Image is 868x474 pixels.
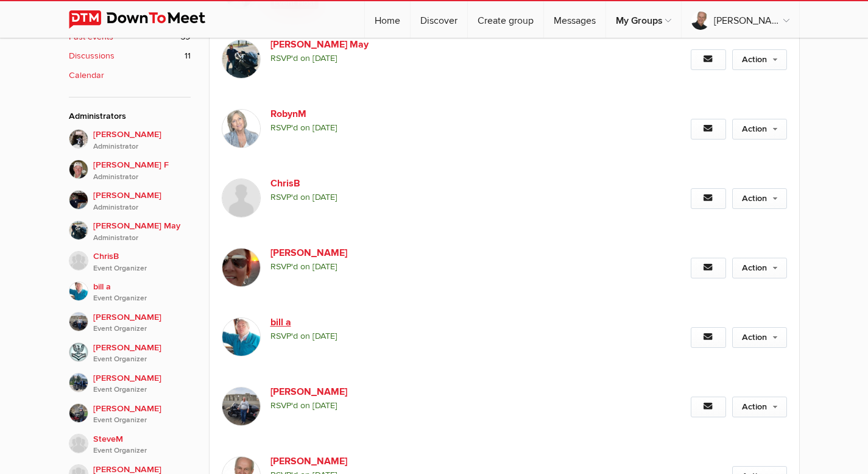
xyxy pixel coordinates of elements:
[270,52,618,65] span: RSVP'd on
[222,40,261,79] img: Barb May
[69,160,88,179] img: Butch F
[606,1,681,38] a: My Groups
[270,246,479,260] a: [PERSON_NAME]
[222,387,261,426] img: Kenneth Manuel
[270,330,618,343] span: RSVP'd on
[93,445,191,456] i: Event Organizer
[312,122,337,133] i: [DATE]
[93,354,191,365] i: Event Organizer
[93,402,191,426] span: [PERSON_NAME]
[732,397,787,417] a: Action
[732,49,787,70] a: Action
[69,183,191,213] a: [PERSON_NAME]Administrator
[93,128,191,152] span: [PERSON_NAME]
[270,37,479,52] a: [PERSON_NAME] May
[93,415,191,426] i: Event Organizer
[732,327,787,348] a: Action
[69,152,191,183] a: [PERSON_NAME] FAdministrator
[270,107,479,121] a: RobynM
[222,109,261,148] img: RobynM
[69,69,191,82] a: Calendar
[411,1,467,38] a: Discover
[93,372,191,396] span: [PERSON_NAME]
[93,189,191,213] span: [PERSON_NAME]
[93,158,191,183] span: [PERSON_NAME] F
[222,317,261,356] img: bill a
[93,280,191,305] span: bill a
[312,53,337,63] i: [DATE]
[93,172,191,183] i: Administrator
[270,176,479,191] a: ChrisB
[732,258,787,278] a: Action
[312,331,337,341] i: [DATE]
[312,400,337,411] i: [DATE]
[69,281,88,301] img: bill a
[270,315,479,330] a: bill a
[93,341,191,366] span: [PERSON_NAME]
[69,49,191,63] a: Discussions 11
[312,261,337,272] i: [DATE]
[270,191,618,204] span: RSVP'd on
[270,399,618,412] span: RSVP'd on
[93,219,191,244] span: [PERSON_NAME] May
[69,396,191,426] a: [PERSON_NAME]Event Organizer
[69,312,88,331] img: Kenneth Manuel
[93,384,191,395] i: Event Organizer
[69,274,191,305] a: bill aEvent Organizer
[69,49,115,63] b: Discussions
[222,248,261,287] img: Cindy Barlow
[93,233,191,244] i: Administrator
[69,426,191,457] a: SteveMEvent Organizer
[69,244,191,274] a: ChrisBEvent Organizer
[682,1,799,38] a: [PERSON_NAME]
[270,384,479,399] a: [PERSON_NAME]
[69,129,88,149] img: John P
[93,433,191,457] span: SteveM
[69,110,191,123] div: Administrators
[365,1,410,38] a: Home
[69,373,88,392] img: Dennis J
[270,260,618,274] span: RSVP'd on
[468,1,543,38] a: Create group
[93,293,191,304] i: Event Organizer
[69,221,88,240] img: Barb May
[544,1,605,38] a: Messages
[69,129,191,152] a: [PERSON_NAME]Administrator
[69,335,191,366] a: [PERSON_NAME]Event Organizer
[69,366,191,396] a: [PERSON_NAME]Event Organizer
[69,251,88,271] img: ChrisB
[312,192,337,202] i: [DATE]
[732,188,787,209] a: Action
[270,121,618,135] span: RSVP'd on
[69,190,88,210] img: Scott May
[93,141,191,152] i: Administrator
[93,202,191,213] i: Administrator
[69,69,104,82] b: Calendar
[93,311,191,335] span: [PERSON_NAME]
[69,403,88,423] img: John R
[93,250,191,274] span: ChrisB
[69,305,191,335] a: [PERSON_NAME]Event Organizer
[69,342,88,362] img: Jeff Petry
[69,434,88,453] img: SteveM
[732,119,787,140] a: Action
[185,49,191,63] span: 11
[270,454,479,469] a: [PERSON_NAME]
[93,263,191,274] i: Event Organizer
[69,213,191,244] a: [PERSON_NAME] MayAdministrator
[93,324,191,334] i: Event Organizer
[222,179,261,218] img: ChrisB
[69,10,224,29] img: DownToMeet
